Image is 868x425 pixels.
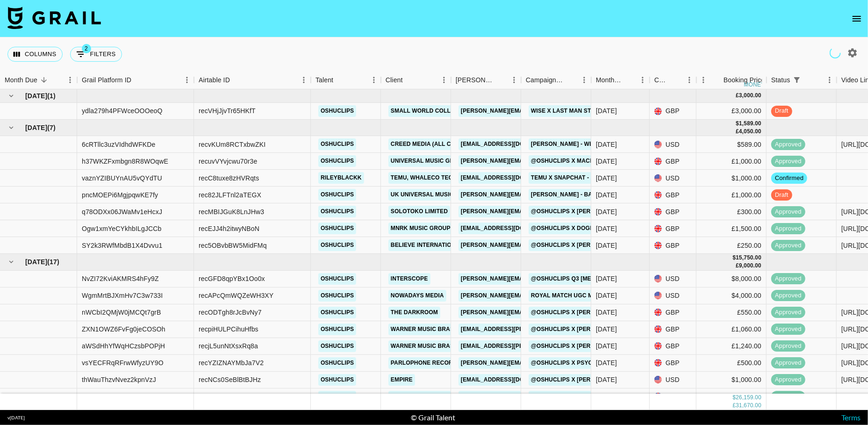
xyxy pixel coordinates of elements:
[529,105,653,117] a: Wise X Last Man Stands - @oshuclips
[596,224,617,233] div: Aug '25
[529,155,670,167] a: @oshuclips X Machine Gun [PERSON_NAME]
[529,172,637,184] a: Temu X Snapchat - 2x Video Deal
[5,121,18,134] button: hide children
[696,321,767,338] div: £1,060.00
[529,340,627,352] a: @oshuclips X [PERSON_NAME]
[25,91,47,101] span: [DATE]
[459,155,611,167] a: [PERSON_NAME][EMAIL_ADDRESS][DOMAIN_NAME]
[47,91,56,101] span: ( 1 )
[318,206,356,217] a: oshuclips
[650,187,696,203] div: GBP
[5,71,37,89] div: Month Due
[529,357,625,369] a: @oshuclips X Psychic Fever
[526,71,564,89] div: Campaign (Type)
[82,44,91,53] span: 2
[199,341,258,351] div: recjL5unNtXsxRq8a
[82,392,160,401] div: UAxk3dOwRDalLJKI8CuE
[739,120,761,128] div: 1,589.00
[650,372,696,389] div: USD
[199,241,267,250] div: rec5OBvbBW5MidFMq
[771,308,805,317] span: approved
[82,375,156,384] div: thWauThzvNvez2kpnVzJ
[388,239,482,251] a: Believe International SARL
[318,374,356,386] a: oshuclips
[650,288,696,304] div: USD
[456,71,494,89] div: [PERSON_NAME]
[529,223,601,234] a: @oshuclips X Dogma
[739,92,761,100] div: 3,000.00
[507,73,521,87] button: Menu
[318,223,356,234] a: oshuclips
[5,255,18,268] button: hide children
[669,73,682,86] button: Sort
[696,187,767,203] div: £1,000.00
[650,321,696,338] div: GBP
[736,402,761,410] div: 31,670.00
[199,190,261,200] div: rec82JLFTnl2aTEGX
[459,324,611,335] a: [EMAIL_ADDRESS][PERSON_NAME][DOMAIN_NAME]
[596,274,617,283] div: Jul '25
[736,120,739,128] div: $
[736,128,739,136] div: £
[596,341,617,351] div: Jul '25
[841,413,861,422] a: Terms
[318,307,356,318] a: oshuclips
[696,103,767,120] div: £3,000.00
[199,157,258,166] div: recuvVYvjcwu70r3e
[459,239,659,251] a: [PERSON_NAME][EMAIL_ADDRESS][PERSON_NAME][DOMAIN_NAME]
[596,106,617,115] div: Sep '25
[696,73,710,87] button: Menu
[529,391,622,403] a: BABYMETAL - [PERSON_NAME]
[529,307,627,318] a: @oshuclips X [PERSON_NAME]
[388,223,453,234] a: Mnrk Music Group
[459,340,611,352] a: [EMAIL_ADDRESS][PERSON_NAME][DOMAIN_NAME]
[82,157,168,166] div: h37WKZFxmbgn8R8WOqwE
[82,207,162,216] div: q78ODXx06JWaMv1eHcxJ
[37,73,50,86] button: Sort
[732,394,736,402] div: $
[771,140,805,149] span: approved
[736,394,761,402] div: 26,159.00
[724,71,765,89] div: Booking Price
[739,262,761,270] div: 9,000.00
[388,273,430,285] a: Interscope
[318,273,356,285] a: oshuclips
[650,338,696,355] div: GBP
[199,375,261,384] div: recNCs0SeBlBtBJHz
[771,224,805,233] span: approved
[596,190,617,200] div: Aug '25
[771,174,807,183] span: confirmed
[596,157,617,166] div: Aug '25
[388,307,440,318] a: The Darkroom
[437,73,451,87] button: Menu
[82,358,164,367] div: vsYECFRqRFrwWfyzUY9O
[736,254,761,262] div: 15,750.00
[771,157,805,166] span: approved
[388,290,446,302] a: NowADays Media
[82,173,162,183] div: vaznYZIBUYnAU5vQYdTU
[388,324,478,335] a: WARNER MUSIC BRASIL LTDA
[682,73,696,87] button: Menu
[316,71,333,89] div: Talent
[459,189,659,201] a: [PERSON_NAME][EMAIL_ADDRESS][PERSON_NAME][DOMAIN_NAME]
[596,207,617,216] div: Aug '25
[7,7,101,29] img: Grail Talent
[696,338,767,355] div: £1,240.00
[494,73,507,86] button: Sort
[459,172,563,184] a: [EMAIL_ADDRESS][DOMAIN_NAME]
[459,290,611,302] a: [PERSON_NAME][EMAIL_ADDRESS][DOMAIN_NAME]
[596,71,623,89] div: Month Due
[318,340,356,352] a: oshuclips
[529,374,627,386] a: @oshuclips X [PERSON_NAME]
[199,324,258,334] div: recpiHULPCihuHfbs
[696,304,767,321] div: £550.00
[82,106,163,115] div: ydla279h4PFWceOOOeoQ
[696,220,767,237] div: £1,500.00
[650,304,696,321] div: GBP
[623,73,636,86] button: Sort
[25,257,47,267] span: [DATE]
[696,170,767,187] div: $1,000.00
[459,357,611,369] a: [PERSON_NAME][EMAIL_ADDRESS][DOMAIN_NAME]
[318,189,356,201] a: oshuclips
[710,73,724,86] button: Sort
